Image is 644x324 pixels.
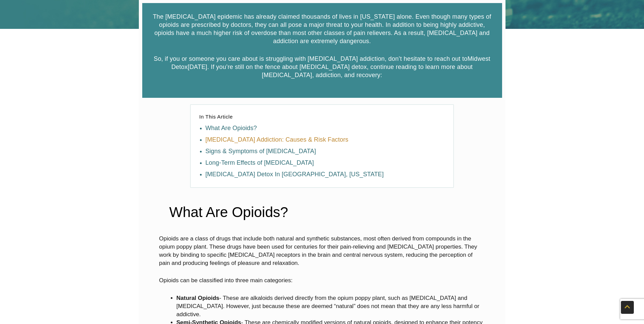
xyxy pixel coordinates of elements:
[199,114,233,120] span: In This Article
[151,55,494,79] p: So, if you or someone you care about is struggling with [MEDICAL_DATA] addiction, don’t hesitate ...
[205,136,348,143] a: [MEDICAL_DATA] Addiction: Causes & Risk Factors
[205,171,384,178] a: [MEDICAL_DATA] Detox In [GEOGRAPHIC_DATA], [US_STATE]
[159,276,485,285] p: Opioids can be classified into three main categories:
[169,204,288,220] span: What Are Opioids?
[205,125,257,131] a: What Are Opioids?
[177,294,485,319] li: - These are alkaloids derived directly from the opium poppy plant, such as [MEDICAL_DATA] and [ME...
[177,295,220,301] strong: Natural Opioids
[205,148,316,155] a: Signs & Symptoms of [MEDICAL_DATA]
[205,159,314,166] a: Long-Term Effects of [MEDICAL_DATA]
[159,235,485,267] p: Opioids are a class of drugs that include both natural and synthetic substances, most often deriv...
[151,13,494,45] p: The [MEDICAL_DATA] epidemic has already claimed thousands of lives in [US_STATE] alone. Even thou...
